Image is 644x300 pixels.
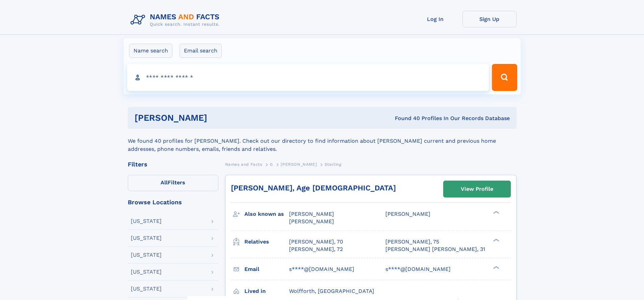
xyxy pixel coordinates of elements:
[281,160,317,168] a: [PERSON_NAME]
[270,162,273,167] span: G
[289,218,334,225] span: [PERSON_NAME]
[289,288,374,294] span: Wolfforth, [GEOGRAPHIC_DATA]
[289,238,343,246] a: [PERSON_NAME], 70
[492,265,500,270] div: ❯
[128,161,218,167] div: Filters
[131,269,162,275] div: [US_STATE]
[131,235,162,241] div: [US_STATE]
[462,11,517,27] a: Sign Up
[492,210,500,215] div: ❯
[461,181,493,197] div: View Profile
[127,64,489,91] input: search input
[128,175,218,191] label: Filters
[385,211,430,217] span: [PERSON_NAME]
[131,218,162,224] div: [US_STATE]
[492,238,500,242] div: ❯
[231,184,396,192] a: [PERSON_NAME], Age [DEMOGRAPHIC_DATA]
[244,263,289,275] h3: Email
[129,44,172,58] label: Name search
[128,199,218,205] div: Browse Locations
[135,114,301,122] h1: [PERSON_NAME]
[444,181,510,197] a: View Profile
[244,208,289,220] h3: Also known as
[385,246,485,253] a: [PERSON_NAME] [PERSON_NAME], 31
[128,11,225,29] img: Logo Names and Facts
[492,64,517,91] button: Search Button
[289,246,343,253] a: [PERSON_NAME], 72
[270,160,273,168] a: G
[180,44,222,58] label: Email search
[301,115,510,122] div: Found 40 Profiles In Our Records Database
[244,236,289,248] h3: Relatives
[225,160,262,168] a: Names and Facts
[128,129,517,153] div: We found 40 profiles for [PERSON_NAME]. Check out our directory to find information about [PERSON...
[131,252,162,258] div: [US_STATE]
[325,162,341,167] span: Sterling
[244,285,289,297] h3: Lived in
[408,11,462,27] a: Log In
[385,238,439,246] a: [PERSON_NAME], 75
[131,286,162,292] div: [US_STATE]
[281,162,317,167] span: [PERSON_NAME]
[161,179,168,186] span: All
[289,211,334,217] span: [PERSON_NAME]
